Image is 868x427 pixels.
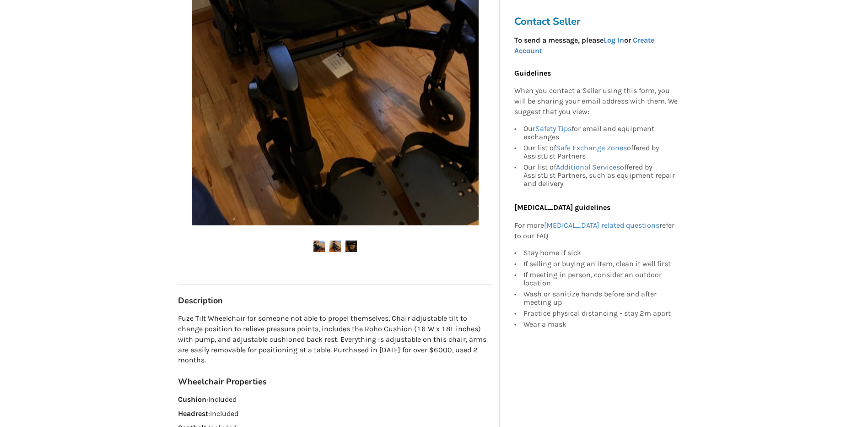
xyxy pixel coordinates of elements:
p: : Included [178,394,492,405]
b: [MEDICAL_DATA] guidelines [514,203,610,212]
strong: To send a message, please or [514,36,654,55]
div: Wash or sanitize hands before and after meeting up [523,289,678,308]
div: Wear a mask [523,319,678,328]
a: Safe Exchange Zones [556,143,627,152]
strong: Cushion [178,395,206,404]
p: For more refer to our FAQ [514,220,678,241]
div: Our list of offered by AssistList Partners, such as equipment repair and delivery [523,162,678,188]
strong: Headrest [178,409,208,418]
p: Fuze Tilt Wheelchair for someone not able to propel themselves, Chair adjustable tilt to change p... [178,313,492,366]
a: Safety Tips [535,124,571,133]
b: Guidelines [514,69,551,77]
a: Additional Services [556,163,620,171]
h3: Wheelchair Properties [178,377,492,387]
div: If meeting in person, consider an outdoor location [523,269,678,289]
a: Log In [604,36,624,44]
p: : Included [178,409,492,419]
h3: Description [178,296,492,306]
div: Our for email and equipment exchanges [523,125,678,142]
div: Stay home if sick [523,249,678,258]
div: Our list of offered by AssistList Partners [523,142,678,162]
a: [MEDICAL_DATA] related questions [544,221,659,230]
p: When you contact a Seller using this form, you will be sharing your email address with them. We s... [514,86,678,118]
div: Practice physical distancing - stay 2m apart [523,308,678,319]
h3: Contact Seller [514,15,683,28]
div: If selling or buying an item, clean it well first [523,258,678,269]
img: fuze tilt wheelchair-wheelchair-mobility-delta-assistlist-listing [329,241,341,252]
img: fuze tilt wheelchair-wheelchair-mobility-delta-assistlist-listing [313,241,325,252]
img: fuze tilt wheelchair-wheelchair-mobility-delta-assistlist-listing [345,241,357,252]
